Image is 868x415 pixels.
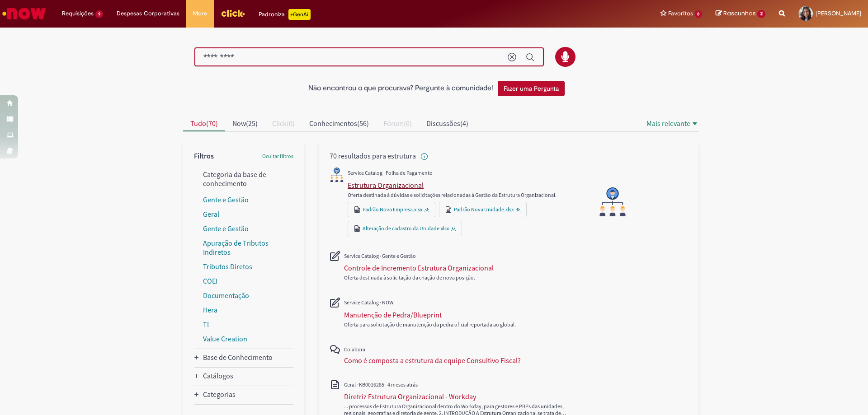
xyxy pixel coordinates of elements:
img: ServiceNow [1,5,47,23]
div: Padroniza [259,9,311,20]
span: 9 [95,10,103,18]
span: Requisições [62,9,94,18]
span: Despesas Corporativas [117,9,179,18]
span: Favoritos [668,9,693,18]
span: [PERSON_NAME] [816,9,861,17]
span: 8 [695,10,703,18]
a: Rascunhos [716,9,765,18]
p: +GenAi [288,9,311,20]
span: Rascunhos [723,9,756,18]
h2: Não encontrou o que procurava? Pergunte à comunidade! [308,84,493,93]
span: More [193,9,207,18]
img: click_logo_yellow_360x200.png [221,6,245,20]
span: 2 [757,10,765,18]
button: Fazer uma Pergunta [498,81,565,96]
